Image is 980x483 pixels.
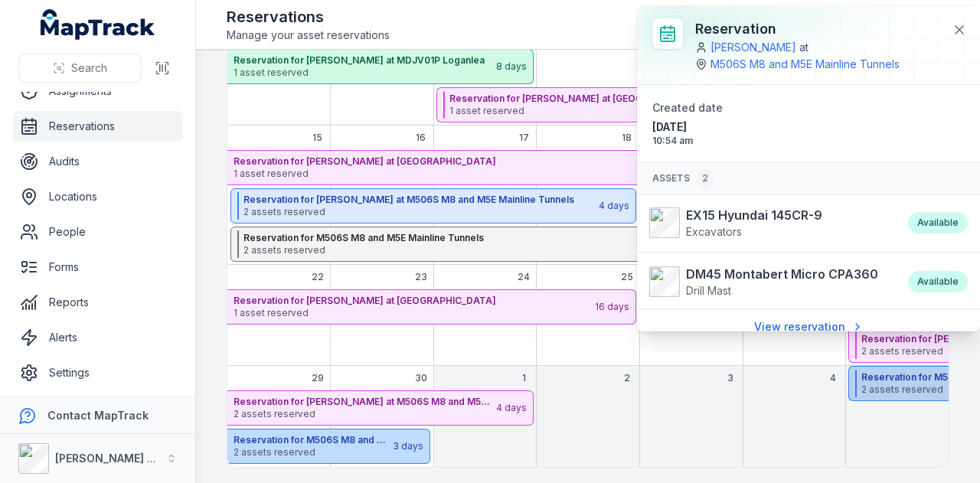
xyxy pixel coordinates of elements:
span: 16 [416,132,426,144]
span: 25 [621,271,633,283]
strong: [PERSON_NAME] Group [55,452,181,465]
span: 17 [519,132,529,144]
button: Reservation for [PERSON_NAME] at [GEOGRAPHIC_DATA]1 asset reserved16 days [227,289,636,325]
span: Drill Mast [686,284,731,297]
span: 1 [522,372,526,384]
a: MapTrack [41,9,155,40]
strong: Reservation for [PERSON_NAME] at [GEOGRAPHIC_DATA] [234,295,593,307]
strong: Reservation for [PERSON_NAME] at M506S M8 and M5E Mainline Tunnels [243,194,597,206]
span: 1 asset reserved [234,67,495,79]
a: [PERSON_NAME] [710,40,796,55]
span: 2 assets reserved [243,244,701,256]
span: 29 [312,372,324,384]
button: Reservation for M506S M8 and M5E Mainline Tunnels2 assets reserved5 days [230,227,740,262]
button: Search [18,54,142,83]
span: 24 [518,271,530,283]
button: Reservation for [PERSON_NAME] at M506S M8 and M5E Mainline Tunnels2 assets reserved4 days [227,390,534,426]
span: 2 assets reserved [243,206,597,218]
a: Audits [12,146,183,177]
strong: DM45 Montabert Micro CPA360 [686,265,878,283]
span: 23 [415,271,427,283]
div: Available [908,212,968,233]
span: 2 [624,372,630,384]
strong: Reservation for M506S M8 and M5E Mainline Tunnels [243,232,701,244]
h3: Reservation [695,18,940,40]
span: 10:54 am [652,135,802,147]
strong: Contact MapTrack [47,409,149,422]
strong: Reservation for [PERSON_NAME] at [GEOGRAPHIC_DATA] [234,155,906,168]
span: 30 [415,372,427,384]
h2: Reservations [227,6,390,28]
span: Search [71,60,107,76]
span: 2 assets reserved [234,446,391,459]
span: Created date [652,101,723,114]
button: Reservation for [PERSON_NAME] at MDJV01P Loganlea1 asset reserved8 days [227,49,534,84]
span: 18 [622,132,632,144]
span: 3 [727,372,733,384]
span: Manage your asset reservations [227,28,390,43]
a: Reports [12,287,183,318]
span: 22 [312,271,324,283]
a: People [12,217,183,247]
div: Available [908,271,968,292]
a: M506S M8 and M5E Mainline Tunnels [710,57,900,72]
a: View reservation [744,312,874,341]
strong: Reservation for [PERSON_NAME] at M506S M8 and M5E Mainline Tunnels [234,396,495,408]
span: 1 asset reserved [234,307,593,319]
button: Reservation for M506S M8 and M5E Mainline Tunnels2 assets reserved3 days [227,429,430,464]
a: Reservations [12,111,183,142]
button: Reservation for [PERSON_NAME] at [GEOGRAPHIC_DATA]1 asset reserved16 days [227,150,949,185]
span: Excavators [686,225,742,238]
span: [DATE] [652,119,802,135]
a: Locations [12,181,183,212]
a: Settings [12,357,183,388]
span: at [799,40,808,55]
strong: Reservation for [PERSON_NAME] at MDJV01P Loganlea [234,54,495,67]
a: Alerts [12,322,183,353]
div: 2 [696,169,714,188]
span: Assets [652,169,714,188]
a: Forms [12,252,183,282]
a: EX15 Hyundai 145CR-9Excavators [649,206,893,240]
span: 15 [312,132,322,144]
span: 1 asset reserved [234,168,906,180]
span: 4 [830,372,836,384]
a: DM45 Montabert Micro CPA360Drill Mast [649,265,893,299]
time: 26/08/2025, 10:54:05 am [652,119,802,147]
strong: Reservation for M506S M8 and M5E Mainline Tunnels [234,434,391,446]
strong: EX15 Hyundai 145CR-9 [686,206,822,224]
span: 2 assets reserved [234,408,495,420]
button: Reservation for [PERSON_NAME] at M506S M8 and M5E Mainline Tunnels2 assets reserved4 days [230,188,636,224]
